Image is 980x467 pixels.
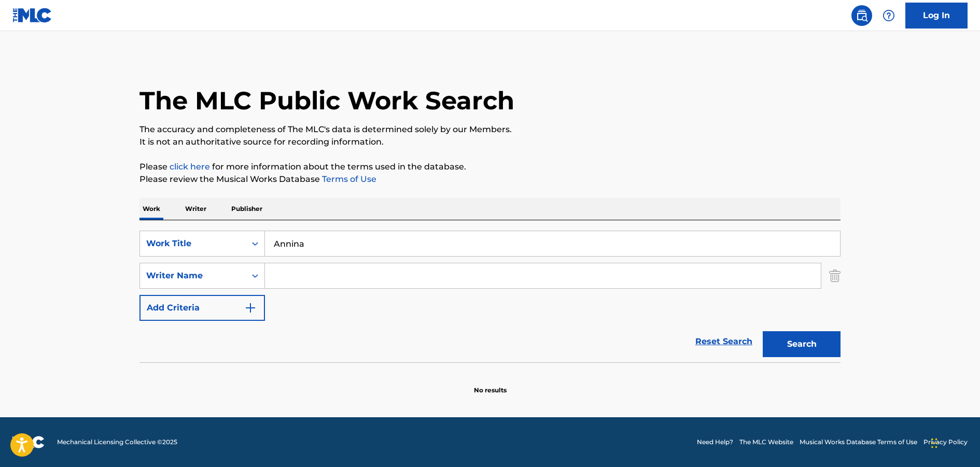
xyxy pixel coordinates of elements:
button: Add Criteria [139,295,265,321]
div: Help [878,5,899,26]
p: The accuracy and completeness of The MLC's data is determined solely by our Members. [139,123,841,136]
a: Reset Search [690,330,758,353]
form: Search Form [139,231,841,362]
a: Musical Works Database Terms of Use [800,437,917,447]
img: help [883,9,895,22]
span: Mechanical Licensing Collective © 2025 [57,437,177,447]
a: Privacy Policy [923,437,968,447]
p: Work [139,198,163,220]
p: Writer [182,198,209,220]
img: search [856,9,868,22]
iframe: Chat Widget [928,417,980,467]
div: Work Title [146,237,240,250]
p: It is not an authoritative source for recording information. [139,136,841,148]
p: Please review the Musical Works Database [139,173,841,186]
img: MLC Logo [12,8,52,23]
a: Terms of Use [320,174,376,184]
img: 9d2ae6d4665cec9f34b9.svg [244,302,257,314]
p: Publisher [228,198,265,220]
a: Need Help? [697,437,733,447]
div: Writer Name [146,270,240,282]
div: Drag [931,428,937,459]
a: click here [170,162,210,172]
img: Delete Criterion [829,263,841,289]
a: Public Search [851,5,872,26]
p: No results [474,373,507,395]
img: logo [12,436,45,448]
p: Please for more information about the terms used in the database. [139,161,841,173]
a: The MLC Website [739,437,793,447]
button: Search [763,331,841,357]
h1: The MLC Public Work Search [139,85,514,116]
a: Log In [905,3,968,29]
